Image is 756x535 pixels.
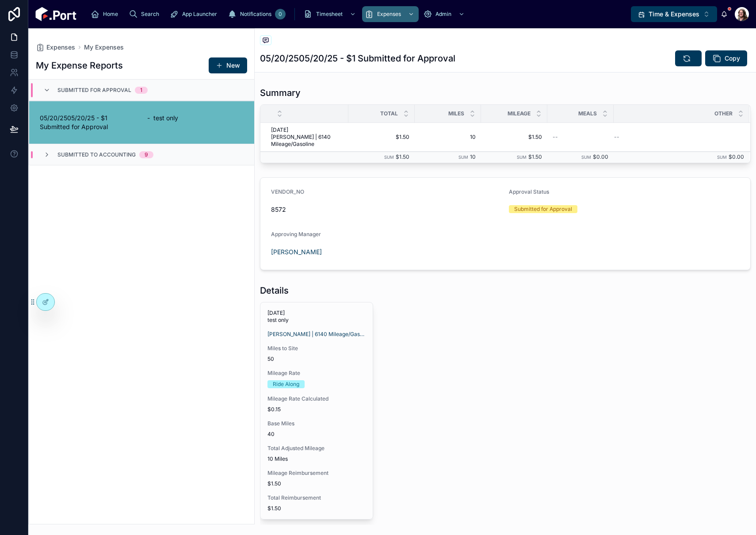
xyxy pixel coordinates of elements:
span: Expenses [46,43,75,52]
span: Mileage Reimbursement [267,470,366,477]
span: Mileage [508,110,531,117]
span: - test only [147,114,244,122]
span: Total Reimbursement [267,494,366,501]
small: Sum [517,155,527,160]
span: Approval Status [509,188,549,195]
a: Search [126,6,165,22]
span: [DATE] [PERSON_NAME] | 6140 Mileage/Gasoline [271,126,343,148]
span: 50 [267,355,366,363]
span: -- [614,134,619,141]
span: Miles [448,110,464,117]
div: 0 [275,9,286,19]
span: 10 [470,153,476,160]
span: $0.00 [593,153,608,160]
span: Approving Manager [271,231,321,237]
small: Sum [458,155,468,160]
a: Expenses [36,43,75,52]
span: $1.50 [486,134,542,141]
span: $1.50 [267,505,366,512]
span: VENDOR_NO [271,188,304,195]
span: 8572 [271,205,502,214]
span: $0.15 [267,406,366,413]
span: $1.50 [267,480,366,487]
small: Sum [581,155,591,160]
img: App logo [35,7,76,21]
a: Admin [420,6,469,22]
span: $1.50 [354,134,409,141]
div: Ride Along [273,380,299,388]
button: Select Button [631,6,717,22]
div: Submitted for Approval [514,205,572,213]
span: Base Miles [267,420,366,427]
span: Other [714,110,733,117]
div: 1 [140,87,142,94]
div: 9 [145,151,148,158]
span: $0.00 [729,153,744,160]
a: [PERSON_NAME] | 6140 Mileage/Gasoline [267,331,366,338]
div: scrollable content [84,4,631,24]
h1: 05/20/2505/20/25 - $1 Submitted for Approval [260,52,455,65]
span: [DATE] test only [267,310,366,324]
span: 10 Miles [267,455,366,462]
span: Total [380,110,398,117]
span: 05/20/2505/20/25 - $1 Submitted for Approval [40,114,137,131]
span: Submitted for Approval [57,87,131,94]
h1: My Expense Reports [36,59,123,72]
span: Search [141,11,159,18]
span: Total Adjusted Mileage [267,445,366,452]
span: Meals [578,110,597,117]
span: Timesheet [316,11,343,18]
a: [PERSON_NAME] [271,248,322,256]
span: Expenses [377,11,401,18]
a: Home [88,6,124,22]
span: 40 [267,431,366,438]
a: Notifications0 [225,6,288,22]
a: App Launcher [167,6,223,22]
span: Copy [725,54,740,63]
span: 10 [420,134,476,141]
span: Mileage Rate [267,370,366,377]
small: Sum [384,155,394,160]
button: New [209,57,247,73]
h1: Details [260,284,289,297]
span: App Launcher [182,11,217,18]
span: Home [103,11,118,18]
span: Mileage Rate Calculated [267,395,366,402]
a: My Expenses [84,43,124,52]
span: Admin [435,11,451,18]
span: $1.50 [528,153,542,160]
span: $1.50 [396,153,409,160]
a: Timesheet [301,6,360,22]
small: Sum [717,155,727,160]
span: Miles to Site [267,345,366,352]
span: Submitted to Accounting [57,151,136,158]
h1: Summary [260,87,301,99]
a: 05/20/2505/20/25 - $1 Submitted for Approval- test only [29,101,254,144]
span: Time & Expenses [649,10,699,19]
span: -- [553,134,558,141]
button: Copy [705,50,747,66]
span: Notifications [240,11,271,18]
a: Expenses [362,6,419,22]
